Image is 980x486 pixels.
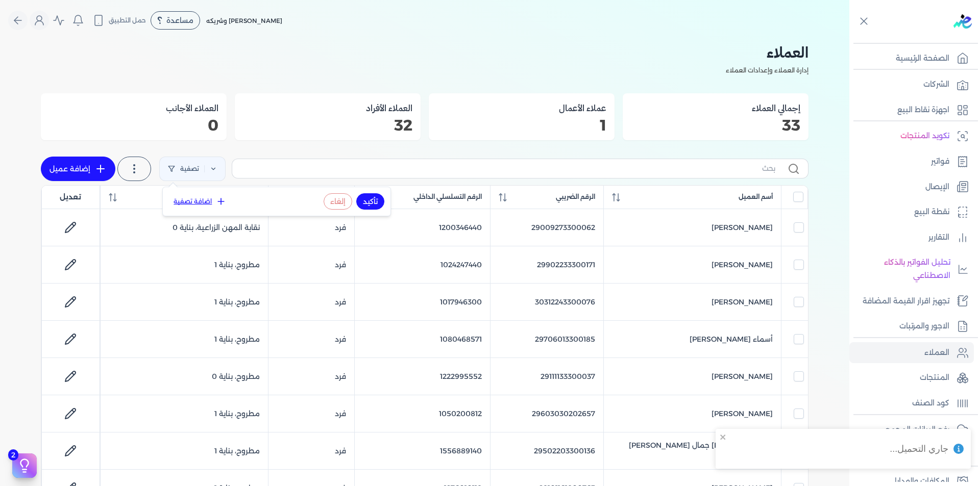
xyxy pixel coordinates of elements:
p: تكويد المنتجات [900,130,949,143]
p: فواتير [931,155,949,168]
td: 29009273300062 [490,209,603,246]
td: 1556889140 [354,432,490,470]
span: فرد [335,260,346,269]
td: 1222995552 [354,358,490,395]
p: اجهزة نقاط البيع [897,104,949,117]
h3: العملاء الأفراد [243,101,412,115]
td: 30312243300076 [490,284,603,321]
td: [PERSON_NAME] [603,209,781,246]
span: فرد [335,446,346,455]
span: مطروح، بناية 1 [214,409,260,418]
td: [PERSON_NAME] جمال [PERSON_NAME] محمد [603,432,781,470]
td: [PERSON_NAME] [603,246,781,284]
span: نقابة المهن الزراعية، بناية 0 [173,223,260,232]
span: أسم العميل [739,192,773,201]
button: تأكيد [356,193,384,210]
td: [PERSON_NAME] [603,284,781,321]
span: مطروح، بناية 0 [212,372,260,381]
td: [PERSON_NAME] [603,358,781,395]
p: تجهيز اقرار القيمة المضافة [863,295,949,308]
p: المنتجات [920,371,949,385]
a: التقارير [849,227,974,248]
input: بحث [240,163,775,174]
a: الاجور والمرتبات [849,316,974,337]
a: تكويد المنتجات [849,125,974,147]
span: الرقم الضريبي [556,192,595,201]
span: تعديل [60,192,81,202]
h2: العملاء [41,41,808,64]
span: فرد [335,409,346,418]
a: تجهيز اقرار القيمة المضافة [849,291,974,312]
button: 2 [12,453,37,478]
span: مطروح، بناية 1 [214,297,260,306]
p: الصفحة الرئيسية [896,52,949,65]
p: تحليل الفواتير بالذكاء الاصطناعي [854,256,950,282]
p: 33 [631,119,800,132]
a: نقطة البيع [849,201,974,223]
span: حمل التطبيق [109,16,146,25]
button: حمل التطبيق [90,12,149,29]
a: الشركات [849,74,974,95]
p: كود الصنف [912,397,949,410]
span: مطروح، بناية 1 [214,335,260,344]
span: فرد [335,297,346,306]
a: اجهزة نقاط البيع [849,99,974,121]
a: كود الصنف [849,393,974,414]
p: العملاء [924,346,949,360]
td: [PERSON_NAME] [603,395,781,432]
button: close [720,433,727,441]
a: العملاء [849,342,974,364]
span: مساعدة [166,17,193,24]
span: مطروح، بناية 1 [214,446,260,455]
p: 32 [243,119,412,132]
p: رفع البيانات المجمع [885,423,949,437]
td: 29502203300136 [490,432,603,470]
a: تصفية [159,157,226,181]
h3: إجمالي العملاء [631,101,800,115]
p: التقارير [928,231,949,244]
button: إلغاء [324,193,352,210]
span: فرد [335,335,346,344]
td: 29603030202657 [490,395,603,432]
td: 29902233300171 [490,246,603,284]
span: 2 [8,449,18,461]
span: فرد [335,223,346,232]
a: الصفحة الرئيسية [849,48,974,69]
td: 29111133300037 [490,358,603,395]
a: المنتجات [849,367,974,389]
a: الإيصال [849,176,974,198]
img: logo [953,14,972,29]
h3: العملاء الأجانب [49,101,218,115]
span: الرقم التسلسلي الداخلي [413,192,482,201]
td: 1017946300 [354,284,490,321]
div: جاري التحميل... [890,442,948,455]
p: نقطة البيع [914,206,949,219]
td: 1024247440 [354,246,490,284]
a: تحليل الفواتير بالذكاء الاصطناعي [849,252,974,286]
div: مساعدة [151,11,200,30]
td: 29706013300185 [490,321,603,358]
td: 1200346440 [354,209,490,246]
td: 1080468571 [354,321,490,358]
h3: عملاء الأعمال [437,101,606,115]
p: الشركات [923,78,949,91]
td: أسماء [PERSON_NAME] [603,321,781,358]
p: 0 [49,119,218,132]
a: فواتير [849,151,974,172]
span: [PERSON_NAME] وشريكه [206,17,282,24]
span: مطروح، بناية 1 [214,260,260,269]
p: إدارة العملاء وإعدادات العملاء [41,64,808,77]
span: فرد [335,372,346,381]
p: الإيصال [925,181,949,194]
p: الاجور والمرتبات [899,320,949,333]
a: إضافة عميل [41,157,115,181]
p: 1 [437,119,606,132]
button: اضافة تصفية [169,195,231,208]
a: رفع البيانات المجمع [849,419,974,441]
td: 1050200812 [354,395,490,432]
